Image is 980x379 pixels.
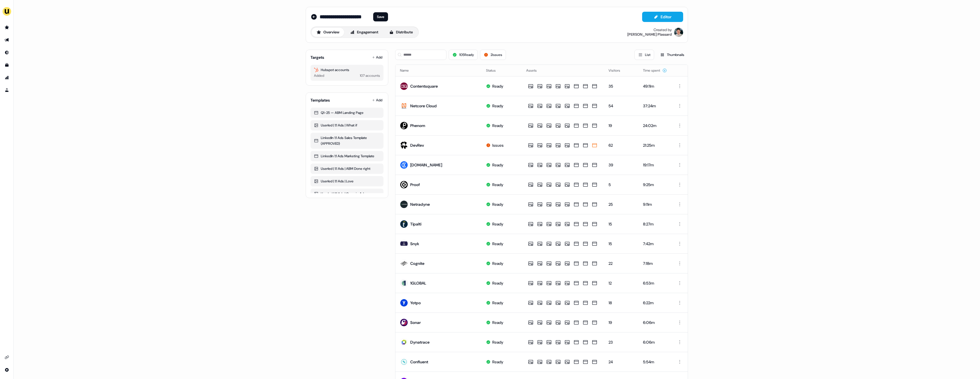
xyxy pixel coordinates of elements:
[492,221,503,227] div: Ready
[2,23,11,32] a: Go to prospects
[311,97,330,103] div: Templates
[609,162,634,168] div: 39
[492,123,503,128] div: Ready
[314,191,380,197] div: Userled | 1:1 Ads | Generic Ads
[373,12,388,21] button: Save
[642,12,683,22] button: Editor
[492,142,504,148] div: Issues
[643,65,667,76] button: Time spent
[609,320,634,325] div: 19
[2,35,11,45] a: Go to outbound experience
[371,96,383,104] button: Add
[410,261,424,266] div: Cognite
[360,73,380,78] div: 107 accounts
[654,28,672,32] div: Created by
[345,28,383,37] button: Engagement
[609,280,634,286] div: 12
[410,142,424,148] div: DevRev
[410,162,442,168] div: [DOMAIN_NAME]
[492,300,503,306] div: Ready
[314,73,324,78] div: Added
[492,83,503,89] div: Ready
[492,359,503,365] div: Ready
[2,365,11,374] a: Go to integrations
[492,103,503,109] div: Ready
[2,73,11,82] a: Go to attribution
[410,201,430,207] div: Netradyne
[674,28,683,37] img: Vincent
[643,83,667,89] div: 49:11m
[643,201,667,207] div: 9:11m
[480,50,506,60] button: 2issues
[634,50,654,60] button: List
[314,135,380,146] div: LinkedIn 1:1 Ads Sales Template (APPROVED)
[314,178,380,184] div: Userled | 1:1 Ads | Love
[314,110,380,116] div: Q1-25 — ABM Landing Page
[410,280,426,286] div: 1GLOBAL
[522,65,604,76] th: Assets
[609,359,634,365] div: 24
[311,55,324,60] div: Targets
[609,83,634,89] div: 35
[609,221,634,227] div: 15
[400,65,416,76] button: Name
[410,103,437,109] div: Netcore Cloud
[314,166,380,172] div: Userled | 1:1 Ads | ABM Done right
[384,28,418,37] button: Distribute
[492,339,503,345] div: Ready
[314,67,380,73] div: Hubspot accounts
[643,339,667,345] div: 6:06m
[492,280,503,286] div: Ready
[2,48,11,57] a: Go to Inbound
[492,162,503,168] div: Ready
[643,261,667,266] div: 7:18m
[314,153,380,159] div: LinkedIn 1:1 Ads Marketing Template
[312,28,344,37] button: Overview
[643,182,667,188] div: 9:25m
[643,142,667,148] div: 21:25m
[410,241,419,247] div: Snyk
[609,241,634,247] div: 15
[643,162,667,168] div: 19:17m
[643,221,667,227] div: 8:27m
[492,201,503,207] div: Ready
[410,300,421,306] div: Yotpo
[410,320,421,325] div: Sonar
[492,182,503,188] div: Ready
[643,103,667,109] div: 37:24m
[486,65,503,76] button: Status
[410,123,425,128] div: Phenom
[609,142,634,148] div: 62
[2,353,11,362] a: Go to integrations
[609,65,627,76] button: Visitors
[492,241,503,247] div: Ready
[609,182,634,188] div: 5
[492,320,503,325] div: Ready
[2,86,11,95] a: Go to experiments
[2,61,11,70] a: Go to templates
[609,339,634,345] div: 23
[449,50,478,60] button: 105Ready
[314,122,380,128] div: Userled | 1:1 Ads | What if
[609,261,634,266] div: 22
[656,50,688,60] button: Thumbnails
[410,83,438,89] div: Contentsquare
[643,241,667,247] div: 7:42m
[492,261,503,266] div: Ready
[642,15,683,21] a: Editor
[371,53,383,61] button: Add
[410,221,421,227] div: Tipalti
[643,359,667,365] div: 5:54m
[609,103,634,109] div: 54
[643,123,667,128] div: 24:02m
[410,339,430,345] div: Dynatrace
[410,359,428,365] div: Confluent
[643,320,667,325] div: 6:06m
[410,182,420,188] div: Proof
[643,300,667,306] div: 6:22m
[609,123,634,128] div: 19
[609,201,634,207] div: 25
